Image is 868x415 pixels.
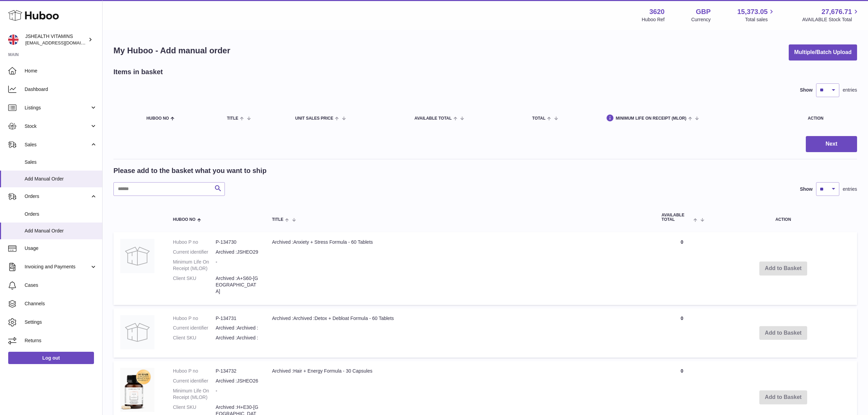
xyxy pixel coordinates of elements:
span: [EMAIL_ADDRESS][DOMAIN_NAME] [25,40,100,45]
span: Huboo no [173,217,195,222]
dd: P-134731 [216,315,258,322]
dt: Current identifier [173,378,216,384]
span: 27,676.71 [822,7,852,16]
dt: Current identifier [173,325,216,331]
span: Sales [25,142,90,148]
dt: Huboo P no [173,368,216,374]
td: 0 [655,232,709,305]
span: Title [227,116,238,121]
span: Total sales [745,16,775,23]
span: Title [272,217,283,222]
a: Log out [8,352,94,364]
label: Show [800,87,813,93]
label: Show [800,186,813,192]
span: Cases [25,282,97,289]
span: Sales [25,159,97,165]
dt: Huboo P no [173,239,216,245]
span: AVAILABLE Stock Total [802,16,860,23]
dt: Client SKU [173,275,216,295]
span: Huboo no [146,116,169,121]
dd: Archived :JSHEO26 [216,378,258,384]
dt: Current identifier [173,249,216,255]
dd: P-134732 [216,368,258,374]
span: Channels [25,300,97,307]
td: Archived :Archived :Detox + Debloat Formula - 60 Tablets [265,308,655,358]
h1: My Huboo - Add manual order [113,45,230,56]
dd: P-134730 [216,239,258,245]
div: JSHEALTH VITAMINS [25,33,87,46]
dd: Archived :Archived : [216,335,258,341]
img: Archived :Hair + Energy Formula - 30 Capsules [120,368,154,412]
dd: Archived :A+S60-[GEOGRAPHIC_DATA] [216,275,258,295]
span: Usage [25,245,97,252]
span: Total [532,116,545,121]
span: AVAILABLE Total [662,213,692,222]
a: 15,373.05 Total sales [737,7,775,23]
dt: Client SKU [173,335,216,341]
span: Orders [25,211,97,217]
img: Archived :Anxiety + Stress Formula - 60 Tablets [120,239,154,273]
span: Settings [25,319,97,325]
span: Returns [25,337,97,344]
span: Minimum Life On Receipt (MLOR) [616,116,687,121]
button: Multiple/Batch Upload [789,44,857,61]
dd: Archived :JSHEO29 [216,249,258,255]
td: 0 [655,308,709,358]
div: Currency [691,16,711,23]
h2: Items in basket [113,67,163,77]
span: 15,373.05 [737,7,768,16]
img: internalAdmin-3620@internal.huboo.com [8,35,18,45]
dt: Huboo P no [173,315,216,322]
span: entries [843,186,857,192]
strong: GBP [696,7,710,16]
span: Invoicing and Payments [25,264,90,270]
dd: - [216,388,258,401]
span: Stock [25,123,90,130]
img: Archived :Archived :Detox + Debloat Formula - 60 Tablets [120,315,154,349]
dt: Minimum Life On Receipt (MLOR) [173,259,216,272]
dd: - [216,259,258,272]
th: Action [709,206,857,229]
strong: 3620 [649,7,665,16]
span: Add Manual Order [25,176,97,182]
a: 27,676.71 AVAILABLE Stock Total [802,7,860,23]
span: Dashboard [25,86,97,93]
dd: Archived :Archived : [216,325,258,331]
span: AVAILABLE Total [415,116,452,121]
td: Archived :Anxiety + Stress Formula - 60 Tablets [265,232,655,305]
span: Add Manual Order [25,228,97,234]
dt: Minimum Life On Receipt (MLOR) [173,388,216,401]
span: Orders [25,193,90,200]
button: Next [806,136,857,152]
span: Unit Sales Price [295,116,333,121]
div: Action [808,116,850,121]
h2: Please add to the basket what you want to ship [113,166,267,175]
span: Listings [25,105,90,111]
span: Home [25,68,97,74]
div: Huboo Ref [642,16,665,23]
span: entries [843,87,857,93]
